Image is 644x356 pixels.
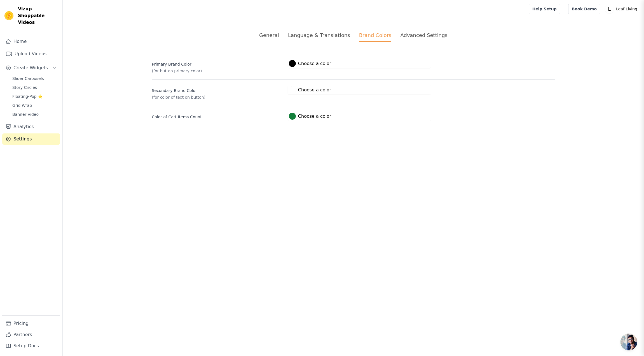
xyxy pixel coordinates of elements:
span: Vizup Shoppable Videos [18,6,58,26]
span: Create Widgets [13,64,48,71]
div: 开放式聊天 [620,334,637,350]
label: Color of Cart Items Count [152,112,283,120]
a: Banner Video [9,110,60,118]
a: Grid Wrap [9,101,60,109]
div: Language & Translations [288,31,350,39]
span: Banner Video [12,112,39,117]
button: Choose a color color picker [288,59,332,68]
a: Story Circles [9,84,60,91]
a: Home [2,36,60,47]
label: Secondary Brand Color [152,85,283,93]
label: Choose a color [289,86,331,93]
a: Pricing [2,318,60,329]
button: L Leaf Living [605,4,640,14]
a: Floating-Pop ⭐ [9,93,60,100]
a: Partners [2,329,60,340]
div: General [259,31,279,39]
label: Choose a color [289,60,331,67]
div: Advanced Settings [400,31,447,39]
button: Choose a color color picker [288,85,332,94]
button: Create Widgets [2,62,60,73]
a: Setup Docs [2,340,60,352]
a: Settings [2,133,60,145]
text: L [608,6,611,12]
div: Brand Colors [359,31,392,42]
p: (for color of text on button) [152,94,283,100]
label: Choose a color [289,113,331,120]
label: Primary Brand Color [152,59,283,67]
span: Floating-Pop ⭐ [12,94,43,99]
a: Help Setup [529,4,560,14]
a: Analytics [2,121,60,132]
a: Book Demo [568,4,600,14]
span: Slider Carousels [12,76,44,81]
img: Vizup [4,11,13,20]
a: Slider Carousels [9,75,60,82]
a: Upload Videos [2,48,60,59]
p: Leaf Living [614,4,640,14]
button: Choose a color color picker [288,112,332,121]
span: Story Circles [12,85,37,90]
span: Grid Wrap [12,103,32,108]
p: (for button primary color) [152,68,283,74]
